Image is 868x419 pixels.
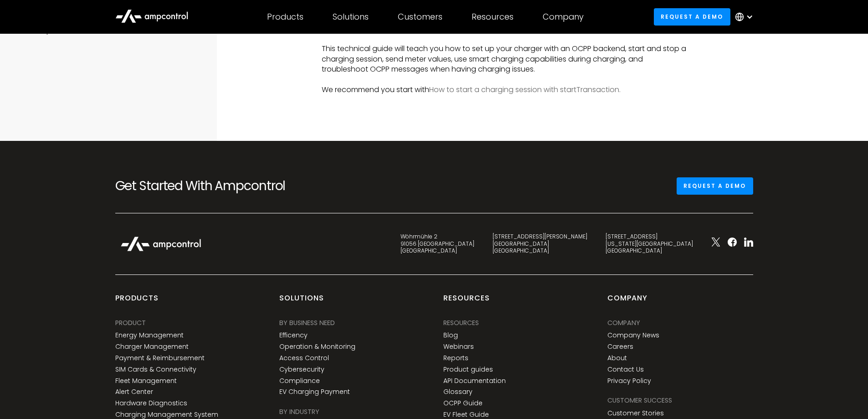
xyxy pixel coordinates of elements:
a: Hardware Diagnostics [115,399,187,407]
div: Company [543,12,584,22]
a: Contact Us [607,366,644,373]
a: Request a demo [677,177,753,194]
div: Resources [443,318,479,328]
div: Customer success [607,395,672,405]
a: Payment & Reimbursement [115,354,205,362]
a: Cybersecurity [279,366,324,373]
a: Glossary [443,388,473,396]
div: [STREET_ADDRESS][PERSON_NAME] [GEOGRAPHIC_DATA] [GEOGRAPHIC_DATA] [493,233,587,254]
div: Customers [398,12,442,22]
a: About [607,354,627,362]
div: BY BUSINESS NEED [279,318,335,328]
a: Privacy Policy [607,377,651,385]
div: products [115,293,159,310]
a: Product guides [443,366,493,373]
a: API Documentation [443,377,506,385]
a: Energy Management [115,331,184,339]
div: Resources [443,293,490,310]
a: How to start a charging session with startTransaction. [429,84,621,95]
a: Reports [443,354,468,362]
div: BY INDUSTRY [279,407,319,417]
div: Products [267,12,303,22]
a: Webinars [443,343,474,351]
div: Solutions [279,293,324,310]
a: Compliance [279,377,320,385]
h2: Get Started With Ampcontrol [115,178,316,194]
div: Company [607,318,640,328]
a: Access Control [279,354,329,362]
a: Operation & Monitoring [279,343,355,351]
div: Solutions [333,12,369,22]
a: Company News [607,331,659,339]
div: PRODUCT [115,318,146,328]
a: OCPP Guide [443,399,483,407]
a: EV Fleet Guide [443,411,489,419]
img: Ampcontrol Logo [115,232,206,256]
a: Blog [443,331,458,339]
a: Charger Management [115,343,189,351]
div: Resources [472,12,514,22]
p: We recommend you start with [322,85,690,95]
a: Careers [607,343,633,351]
a: EV Charging Payment [279,388,350,396]
p: ‍ [322,75,690,85]
a: Charging Management System [115,411,218,419]
p: ‍ [322,34,690,44]
div: Wöhrmühle 2 91056 [GEOGRAPHIC_DATA] [GEOGRAPHIC_DATA] [401,233,474,254]
a: Request a demo [654,8,730,25]
a: Customer Stories [607,409,664,417]
div: [STREET_ADDRESS] [US_STATE][GEOGRAPHIC_DATA] [GEOGRAPHIC_DATA] [606,233,693,254]
div: Company [607,293,647,310]
a: SIM Cards & Connectivity [115,366,196,373]
a: Fleet Management [115,377,177,385]
a: Alert Center [115,388,153,396]
p: This technical guide will teach you how to set up your charger with an OCPP backend, start and st... [322,44,690,74]
a: Efficency [279,331,308,339]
